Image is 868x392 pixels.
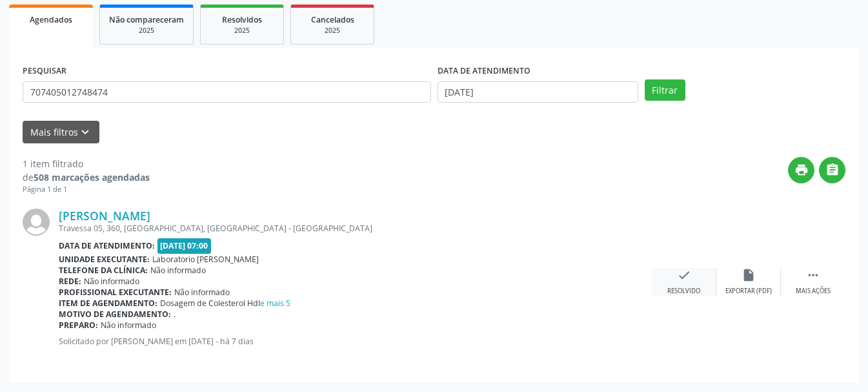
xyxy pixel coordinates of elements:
[150,265,206,276] span: Não informado
[667,287,700,296] div: Resolvido
[438,81,638,103] input: Selecione um intervalo
[160,298,290,309] span: Dosagem de Colesterol Hdl
[300,26,365,36] div: 2025
[109,26,184,36] div: 2025
[157,238,212,253] span: [DATE] 07:00
[645,79,685,101] button: Filtrar
[796,287,831,296] div: Mais ações
[34,171,150,183] strong: 508 marcações agendadas
[825,163,840,177] i: 
[788,157,814,183] button: print
[23,61,66,81] label: PESQUISAR
[210,26,274,36] div: 2025
[59,265,148,276] b: Telefone da clínica:
[59,240,155,251] b: Data de atendimento:
[109,14,184,25] span: Não compareceram
[23,121,99,143] button: Mais filtroskeyboard_arrow_down
[78,125,92,139] i: keyboard_arrow_down
[152,254,259,265] span: Laboratorio [PERSON_NAME]
[174,309,176,320] span: .
[59,298,157,309] b: Item de agendamento:
[23,209,50,236] img: img
[59,254,150,265] b: Unidade executante:
[23,184,150,195] div: Página 1 de 1
[30,14,72,25] span: Agendados
[311,14,354,25] span: Cancelados
[59,276,81,287] b: Rede:
[794,163,809,177] i: print
[59,209,150,223] a: [PERSON_NAME]
[59,287,172,298] b: Profissional executante:
[84,276,139,287] span: Não informado
[174,287,230,298] span: Não informado
[23,157,150,170] div: 1 item filtrado
[23,170,150,184] div: de
[819,157,845,183] button: 
[101,320,156,331] span: Não informado
[260,298,290,309] a: e mais 5
[806,268,820,282] i: 
[725,287,772,296] div: Exportar (PDF)
[59,309,171,320] b: Motivo de agendamento:
[677,268,691,282] i: check
[438,61,530,81] label: DATA DE ATENDIMENTO
[23,81,431,103] input: Nome, CNS
[59,320,98,331] b: Preparo:
[742,268,756,282] i: insert_drive_file
[222,14,262,25] span: Resolvidos
[59,336,652,347] p: Solicitado por [PERSON_NAME] em [DATE] - há 7 dias
[59,223,652,234] div: Travessa 05, 360, [GEOGRAPHIC_DATA], [GEOGRAPHIC_DATA] - [GEOGRAPHIC_DATA]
